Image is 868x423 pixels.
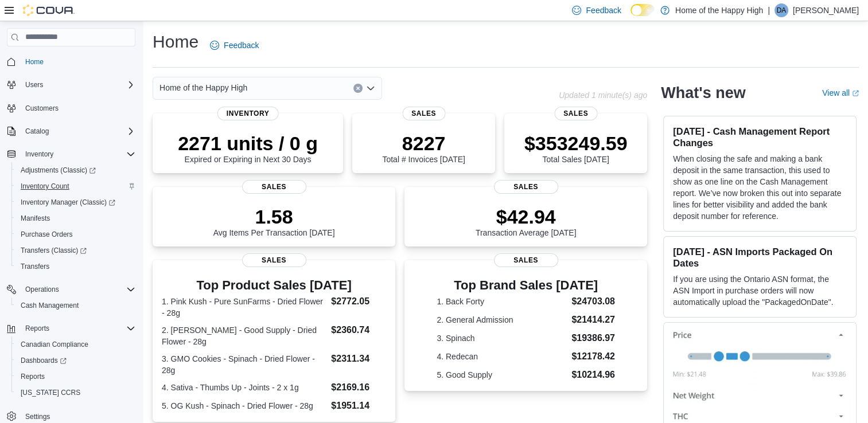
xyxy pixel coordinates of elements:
[571,368,615,382] dd: $10214.96
[11,242,140,258] a: Transfers (Classic)
[21,372,45,381] span: Reports
[494,180,558,194] span: Sales
[16,244,135,257] span: Transfers (Classic)
[16,354,135,367] span: Dashboards
[559,91,647,100] p: Updated 1 minute(s) ago
[224,40,259,51] span: Feedback
[21,101,135,115] span: Customers
[331,381,386,394] dd: $2169.16
[11,297,140,314] button: Cash Management
[21,55,48,69] a: Home
[793,3,859,17] p: [PERSON_NAME]
[21,230,73,239] span: Purchase Orders
[11,385,140,401] button: [US_STATE] CCRS
[366,84,375,93] button: Open list of options
[777,3,787,17] span: DA
[673,273,847,308] p: If you are using the Ontario ASN format, the ASN Import in purchase orders will now automatically...
[21,182,69,191] span: Inventory Count
[21,340,88,349] span: Canadian Compliance
[16,211,135,225] span: Manifests
[217,107,279,120] span: Inventory
[353,84,363,93] button: Clear input
[162,324,326,347] dt: 2. [PERSON_NAME] - Good Supply - Dried Flower - 28g
[16,228,135,241] span: Purchase Orders
[2,53,140,70] button: Home
[11,162,140,178] a: Adjustments (Classic)
[437,369,567,381] dt: 5. Good Supply
[554,107,597,120] span: Sales
[16,228,77,241] a: Purchase Orders
[162,382,326,393] dt: 4. Sativa - Thumbs Up - Joints - 2 x 1g
[437,332,567,344] dt: 3. Spinach
[213,205,335,237] div: Avg Items Per Transaction [DATE]
[822,88,859,97] a: View allExternal link
[571,331,615,345] dd: $19386.97
[16,163,135,177] span: Adjustments (Classic)
[673,246,847,269] h3: [DATE] - ASN Imports Packaged On Dates
[16,338,93,351] a: Canadian Compliance
[11,258,140,275] button: Transfers
[16,163,100,177] a: Adjustments (Classic)
[159,81,247,95] span: Home of the Happy High
[21,147,58,161] button: Inventory
[178,132,318,164] div: Expired or Expiring in Next 30 Days
[437,296,567,307] dt: 1. Back Forty
[476,205,577,237] div: Transaction Average [DATE]
[16,260,135,273] span: Transfers
[2,320,140,336] button: Reports
[21,283,64,296] button: Operations
[25,104,59,113] span: Customers
[25,324,49,333] span: Reports
[21,147,135,161] span: Inventory
[21,78,135,92] span: Users
[11,210,140,226] button: Manifests
[16,370,49,383] a: Reports
[331,295,386,308] dd: $2772.05
[2,146,140,162] button: Inventory
[178,132,318,155] p: 2271 units / 0 g
[162,353,326,376] dt: 3. GMO Cookies - Spinach - Dried Flower - 28g
[162,296,326,319] dt: 1. Pink Kush - Pure SunFarms - Dried Flower - 28g
[673,153,847,222] p: When closing the safe and making a bank deposit in the same transaction, this used to show as one...
[21,124,135,138] span: Catalog
[476,205,577,228] p: $42.94
[21,78,48,92] button: Users
[16,386,85,399] a: [US_STATE] CCRS
[242,253,306,267] span: Sales
[153,30,198,53] h1: Home
[11,194,140,210] a: Inventory Manager (Classic)
[21,214,50,223] span: Manifests
[630,16,631,17] span: Dark Mode
[524,132,628,164] div: Total Sales [DATE]
[21,388,80,397] span: [US_STATE] CCRS
[11,178,140,194] button: Inventory Count
[16,299,135,312] span: Cash Management
[21,246,87,255] span: Transfers (Classic)
[25,150,53,159] span: Inventory
[25,127,49,136] span: Catalog
[382,132,465,155] p: 8227
[437,314,567,326] dt: 2. General Admission
[16,338,135,351] span: Canadian Compliance
[11,336,140,352] button: Canadian Compliance
[23,5,75,16] img: Cova
[494,253,558,267] span: Sales
[571,350,615,363] dd: $12178.42
[16,179,135,193] span: Inventory Count
[21,322,135,335] span: Reports
[571,313,615,327] dd: $21414.27
[2,100,140,116] button: Customers
[21,54,135,69] span: Home
[571,295,615,308] dd: $24703.08
[331,323,386,337] dd: $2360.74
[21,101,63,115] a: Customers
[21,356,67,365] span: Dashboards
[16,370,135,383] span: Reports
[852,90,859,97] svg: External link
[774,3,788,17] div: Dani Aymont
[11,352,140,369] a: Dashboards
[331,399,386,413] dd: $1951.14
[437,279,615,292] h3: Top Brand Sales [DATE]
[16,354,71,367] a: Dashboards
[16,179,74,193] a: Inventory Count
